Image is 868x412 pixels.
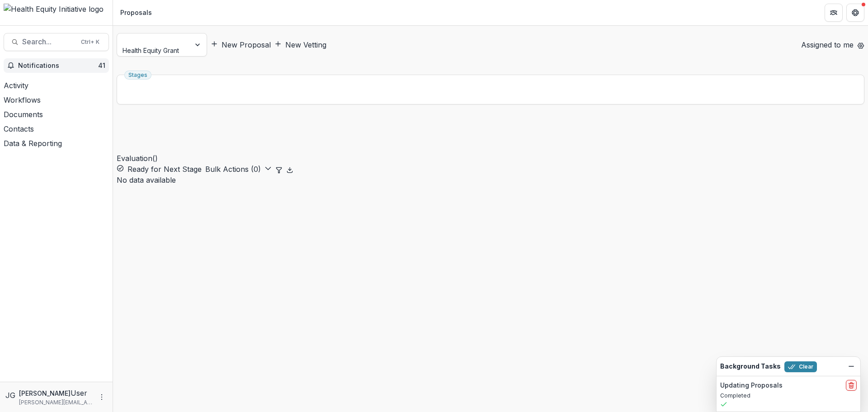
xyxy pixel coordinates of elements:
button: Ready for Next Stage [117,164,202,175]
p: No data available [117,175,293,185]
button: Get Help [846,4,864,22]
span: Notifications [18,62,98,70]
button: Edit table settings [275,164,283,175]
div: Jenna Grant [5,390,15,401]
button: Notifications41 [4,58,109,73]
span: Contacts [4,124,34,133]
span: Activity [4,81,28,90]
button: delete [846,380,857,391]
span: Data & Reporting [4,139,62,148]
span: Search... [22,38,75,46]
p: [PERSON_NAME] [19,388,71,398]
p: Completed [720,392,857,400]
button: New Vetting [274,39,326,50]
button: Partners [825,4,843,22]
h2: Background Tasks [720,363,781,370]
div: Health Equity Grant [123,46,182,55]
div: Ctrl + K [79,37,101,47]
button: Bulk Actions (0) [205,164,272,175]
div: Proposals [120,8,152,17]
h2: Evaluation ( ) [117,112,158,164]
span: Bulk Actions ( 0 ) [205,165,261,174]
button: New Proposal [211,39,271,50]
h2: Updating Proposals [720,382,783,389]
span: Stages [128,72,147,78]
nav: breadcrumb [117,6,156,19]
button: Export table data [286,164,293,175]
p: User [71,388,87,398]
button: Search... [4,33,109,51]
img: Health Equity Initiative logo [4,4,109,14]
button: More [96,392,107,403]
button: Assigned to me [797,39,854,50]
span: Documents [4,110,43,119]
button: Dismiss [846,361,857,372]
button: Open table manager [857,39,864,50]
p: [PERSON_NAME][EMAIL_ADDRESS][PERSON_NAME][DATE][DOMAIN_NAME] [19,398,93,407]
span: 41 [98,62,105,69]
span: Workflows [4,95,41,104]
button: Clear [784,361,817,372]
